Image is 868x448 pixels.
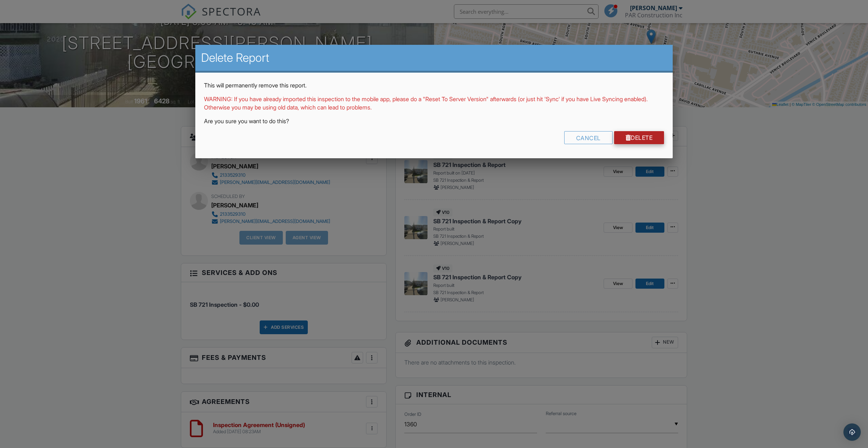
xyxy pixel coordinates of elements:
div: Open Intercom Messenger [843,423,861,441]
p: Are you sure you want to do this? [204,117,664,125]
a: Delete [614,131,664,144]
div: Cancel [564,131,613,144]
p: This will permanently remove this report. [204,81,664,89]
p: WARNING: If you have already imported this inspection to the mobile app, please do a "Reset To Se... [204,95,664,111]
h2: Delete Report [201,51,667,65]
